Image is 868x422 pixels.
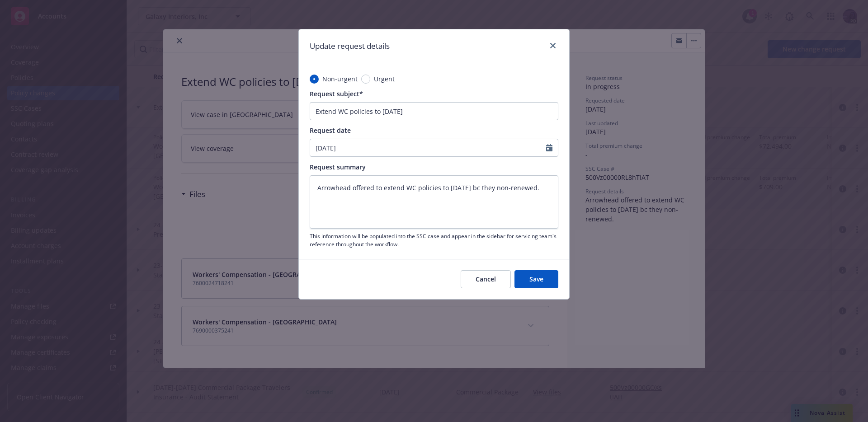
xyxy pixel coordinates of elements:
input: MM/DD/YYYY [310,139,546,156]
span: Cancel [476,275,496,283]
input: Urgent [361,75,370,84]
input: The subject will appear in the summary list view for quick reference. [310,102,558,120]
a: close [547,40,558,51]
span: This information will be populated into the SSC case and appear in the sidebar for servicing team... [310,232,558,248]
svg: Calendar [546,144,552,151]
input: Non-urgent [310,75,319,84]
h1: Update request details [310,40,390,52]
span: Urgent [374,74,395,84]
span: Request date [310,126,351,135]
span: Request summary [310,163,366,171]
button: Save [514,270,558,288]
span: Save [529,275,543,283]
span: Non-urgent [322,74,358,84]
textarea: Arrowhead offered to extend WC policies to [DATE] bc they non-renewed. [310,175,558,229]
span: Request subject* [310,89,363,98]
button: Cancel [461,270,511,288]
